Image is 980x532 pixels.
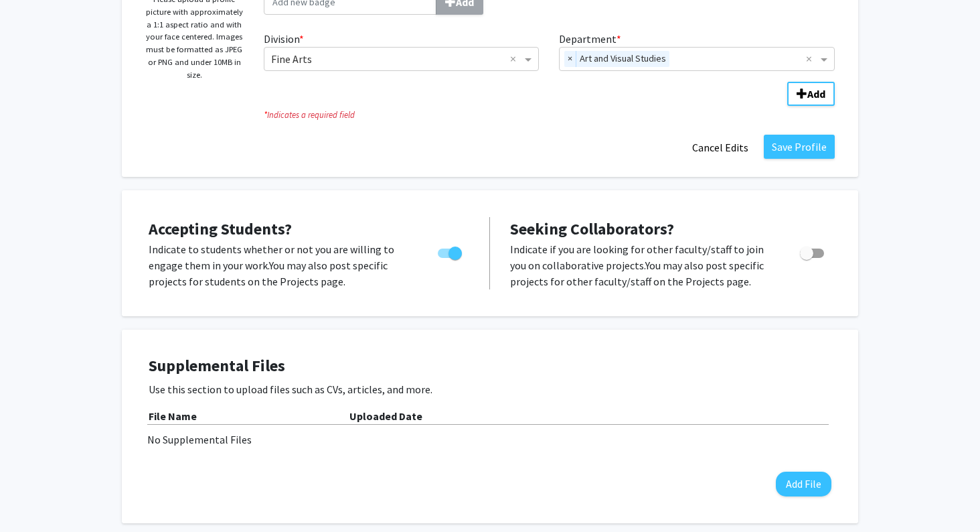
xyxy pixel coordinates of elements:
[776,472,831,496] button: Add File
[254,31,550,71] div: Division
[795,241,831,261] div: Toggle
[510,241,774,289] p: Indicate if you are looking for other faculty/staff to join you on collaborative projects. You ma...
[510,51,521,67] span: Clear all
[683,135,757,160] button: Cancel Edits
[149,409,197,423] b: File Name
[149,356,831,376] h4: Supplemental Files
[149,381,831,397] p: Use this section to upload files such as CVs, articles, and more.
[349,409,422,423] b: Uploaded Date
[764,135,835,159] button: Save Profile
[787,82,835,106] button: Add Division/Department
[564,51,576,67] span: ×
[149,241,412,289] p: Indicate to students whether or not you are willing to engage them in your work. You may also pos...
[806,51,817,67] span: Clear all
[807,87,825,101] b: Add
[264,47,540,71] ng-select: Division
[576,51,669,67] span: Art and Visual Studies
[549,31,845,71] div: Department
[147,431,833,448] div: No Supplemental Files
[149,218,292,239] span: Accepting Students?
[432,241,469,261] div: Toggle
[559,47,835,71] ng-select: Department
[510,218,674,239] span: Seeking Collaborators?
[10,472,57,522] iframe: Chat
[264,109,835,121] i: Indicates a required field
